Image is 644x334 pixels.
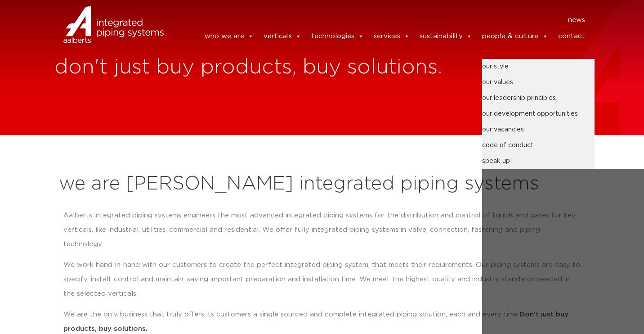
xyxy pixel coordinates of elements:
[177,13,585,27] nav: Menu
[482,27,548,45] a: people & culture
[482,106,595,122] a: our development opportunities
[59,173,585,195] h2: we are [PERSON_NAME] integrated piping systems
[482,75,595,90] a: our values
[482,153,595,169] a: speak up!
[568,13,585,27] a: news
[482,122,595,138] a: our vacancies
[482,138,595,153] a: code of conduct
[558,27,585,45] a: contact
[205,27,254,45] a: who we are
[311,27,364,45] a: technologies
[63,208,581,252] p: Aalberts integrated piping systems engineers the most advanced integrated piping systems for the ...
[374,27,410,45] a: services
[482,59,595,75] a: our style
[482,90,595,106] a: our leadership principles
[420,27,472,45] a: sustainability
[264,27,301,45] a: verticals
[63,258,581,301] p: We work hand-in-hand with our customers to create the perfect integrated piping system, that meet...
